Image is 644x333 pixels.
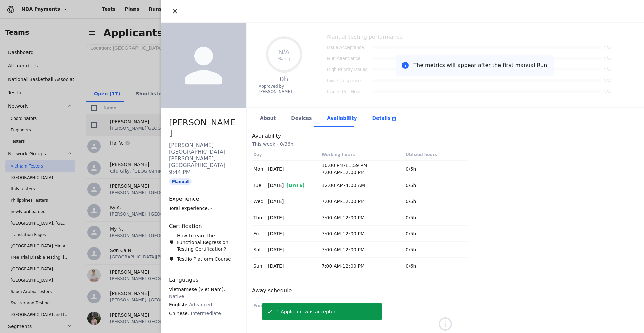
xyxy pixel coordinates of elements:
[169,311,190,316] span: Chinese :
[406,247,416,252] span: 0 / 5 h
[191,311,221,316] span: Intermediate
[276,308,337,315] span: 1 Applicant was accepted
[189,302,212,307] span: Advanced
[210,206,212,211] span: -
[406,263,416,269] span: 0 / 6 h
[169,223,238,230] span: Certification
[268,165,284,172] span: [DATE]
[603,45,611,50] tspan: N/A
[253,246,265,253] span: Sat
[603,67,611,72] tspan: N/A
[280,75,288,83] span: 0h
[286,182,304,189] span: [DATE]
[268,230,284,237] span: [DATE]
[259,84,308,94] span: Approved by [PERSON_NAME]
[320,152,404,157] div: Working hours
[252,141,639,147] span: This week - 0/36h
[351,303,366,308] div: Till
[268,214,284,221] span: [DATE]
[322,263,365,269] span: 7:00 AM - 12:00 PM
[327,78,361,83] tspan: Invite Response
[252,303,267,308] div: From
[169,206,209,211] span: Total experience :
[327,67,368,72] tspan: High Priority Issues
[406,183,416,188] span: 0 / 5 h
[406,199,416,204] span: 0 / 5 h
[268,263,284,269] span: [DATE]
[322,170,365,175] span: 7:00 AM - 12:00 PM
[278,56,290,61] tspan: Rating
[268,198,284,205] span: [DATE]
[322,215,365,220] span: 7:00 AM - 12:00 PM
[172,178,189,185] span: Manual
[253,263,265,269] span: Sun
[406,166,416,172] span: 0 / 5 h
[253,230,265,237] span: Fri
[603,89,611,94] tspan: N/A
[169,287,225,292] span: Vietnamese (Viet Nam) :
[327,89,361,94] tspan: Issues Per Hour
[406,231,416,236] span: 0 / 5 h
[169,169,238,176] div: 9:44 PM
[322,247,365,252] span: 7:00 AM - 12:00 PM
[252,287,292,294] span: Away schedule
[268,246,284,253] span: [DATE]
[327,45,364,50] tspan: Issue Acceptance
[322,199,365,204] span: 7:00 AM - 12:00 PM
[169,302,187,307] span: English :
[413,62,549,69] span: The metrics will appear after the first manual Run.
[252,110,283,127] div: About
[404,152,467,157] div: Utilized hours
[603,78,611,83] tspan: N/A
[278,48,290,56] tspan: N/A
[268,182,284,189] span: [DATE]
[372,115,397,122] div: Details
[169,142,238,169] div: [PERSON_NAME][GEOGRAPHIC_DATA][PERSON_NAME], [GEOGRAPHIC_DATA]
[319,110,364,127] div: Availability
[253,198,265,205] span: Wed
[327,56,361,61] tspan: Run Attendance
[603,56,611,61] tspan: N/A
[169,294,184,299] span: Native
[169,277,238,283] span: Languages
[322,231,365,236] span: 7:00 AM - 12:00 PM
[252,133,639,139] span: Availability
[177,232,238,252] span: How to earn the Functional Regression Testing Certification?
[169,117,238,139] span: [PERSON_NAME]
[406,215,416,220] span: 0 / 5 h
[283,110,319,127] div: Devices
[327,34,403,40] span: Manual testing performance
[322,183,365,188] span: 12:00 AM - 4:00 AM
[253,165,265,172] span: Mon
[253,182,265,189] span: Tue
[253,214,265,221] span: Thu
[177,256,231,263] span: Testlio Platform Course
[322,163,367,168] span: 10:00 PM - 11:59 PM
[169,196,238,202] span: Experience
[252,152,320,157] div: Day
